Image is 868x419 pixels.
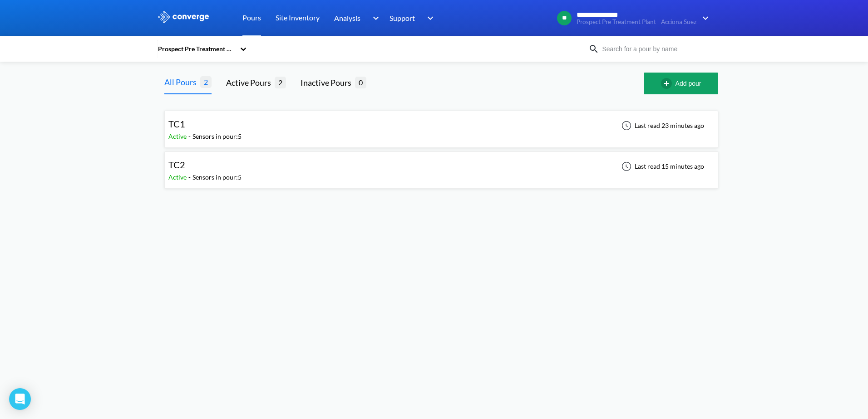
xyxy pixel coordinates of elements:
[390,12,415,24] span: Support
[157,11,210,23] img: logo_ewhite.svg
[9,388,31,410] div: Open Intercom Messenger
[157,44,235,54] div: Prospect Pre Treatment Plant - Acciona Suez
[168,159,185,170] span: TC2
[661,78,676,89] img: add-circle-outline.svg
[301,76,355,89] div: Inactive Pours
[164,121,718,129] a: TC1Active-Sensors in pour:5Last read 23 minutes ago
[200,76,212,88] span: 2
[367,13,381,24] img: downArrow.svg
[334,12,360,24] span: Analysis
[188,173,192,181] span: -
[421,13,436,24] img: downArrow.svg
[696,13,711,24] img: downArrow.svg
[168,118,185,129] span: TC1
[168,173,188,181] span: Active
[616,120,707,131] div: Last read 23 minutes ago
[164,76,200,88] div: All Pours
[599,44,709,54] input: Search for a pour by name
[188,132,192,140] span: -
[192,172,242,182] div: Sensors in pour: 5
[168,132,188,140] span: Active
[588,44,599,54] img: icon-search.svg
[616,161,707,172] div: Last read 15 minutes ago
[275,77,286,88] span: 2
[644,73,718,94] button: Add pour
[192,132,242,141] div: Sensors in pour: 5
[355,77,366,88] span: 0
[226,76,275,89] div: Active Pours
[164,162,718,170] a: TC2Active-Sensors in pour:5Last read 15 minutes ago
[577,19,696,25] span: Prospect Pre Treatment Plant - Acciona Suez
